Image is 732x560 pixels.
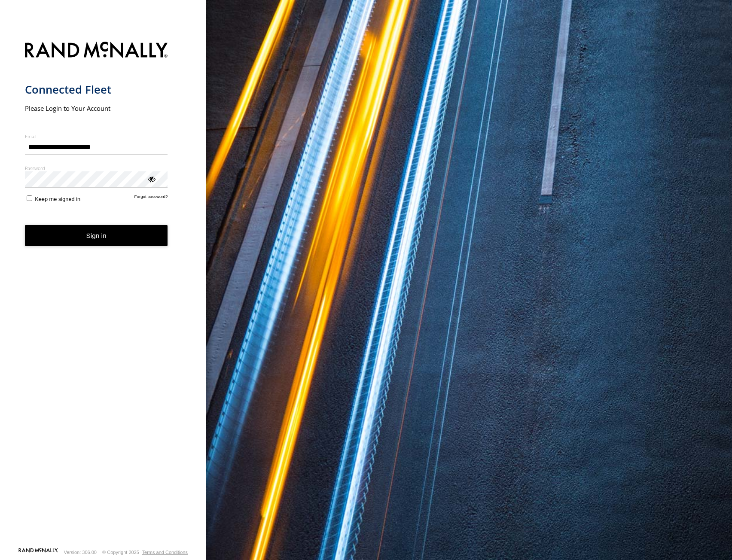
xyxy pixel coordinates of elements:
[25,225,168,246] button: Sign in
[25,40,168,62] img: Rand McNally
[25,133,168,140] label: Email
[102,550,188,555] div: © Copyright 2025 -
[25,37,182,547] form: main
[25,104,168,113] h2: Please Login to Your Account
[27,195,32,201] input: Keep me signed in
[25,82,168,97] h1: Connected Fleet
[134,194,168,202] a: Forgot password?
[18,548,58,557] a: Visit our Website
[142,550,188,555] a: Terms and Conditions
[64,550,97,555] div: Version: 306.00
[147,174,156,183] div: ViewPassword
[25,165,168,171] label: Password
[35,196,80,202] span: Keep me signed in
